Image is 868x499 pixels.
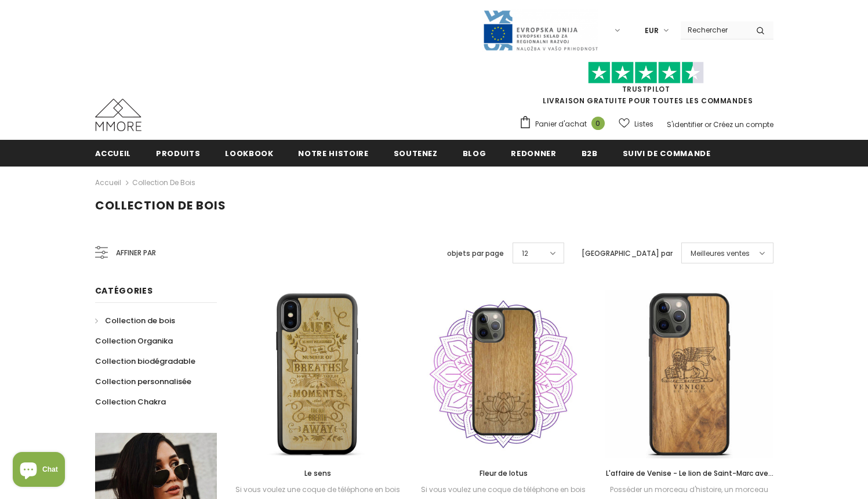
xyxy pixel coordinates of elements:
[606,468,773,491] span: L'affaire de Venise - Le lion de Saint-Marc avec le lettrage
[463,148,486,159] span: Blog
[634,118,653,130] span: Listes
[304,468,331,478] span: Le sens
[95,331,173,351] a: Collection Organika
[298,140,368,166] a: Notre histoire
[582,148,598,159] span: B2B
[95,148,132,159] span: Accueil
[9,452,68,490] inbox-online-store-chat: Shopify online store chat
[95,392,166,412] a: Collection Chakra
[511,140,556,166] a: Redonner
[522,248,528,259] span: 12
[681,21,747,38] input: Search Site
[394,148,438,159] span: soutenez
[447,248,504,259] label: objets par page
[463,140,486,166] a: Blog
[623,140,711,166] a: Suivi de commande
[95,285,153,296] span: Catégories
[535,118,587,130] span: Panier d'achat
[95,140,132,166] a: Accueil
[519,67,773,106] span: LIVRAISON GRATUITE POUR TOUTES LES COMMANDES
[419,467,587,480] a: Fleur de lotus
[95,371,191,392] a: Collection personnalisée
[156,140,200,166] a: Produits
[480,468,528,478] span: Fleur de lotus
[394,140,438,166] a: soutenez
[234,467,402,480] a: Le sens
[667,120,703,129] a: S'identifier
[95,376,191,387] span: Collection personnalisée
[95,356,195,367] span: Collection biodégradable
[582,248,673,259] label: [GEOGRAPHIC_DATA] par
[591,117,605,130] span: 0
[645,25,659,37] span: EUR
[582,140,598,166] a: B2B
[95,197,226,214] span: Collection de bois
[95,396,166,407] span: Collection Chakra
[619,114,653,134] a: Listes
[519,115,611,133] a: Panier d'achat 0
[95,99,141,131] img: Cas MMORE
[116,247,156,259] span: Affiner par
[623,148,711,159] span: Suivi de commande
[691,248,750,259] span: Meilleures ventes
[95,351,195,371] a: Collection biodégradable
[105,315,175,326] span: Collection de bois
[704,120,711,129] span: or
[713,120,773,129] a: Créez un compte
[588,62,704,84] img: Faites confiance aux étoiles pilotes
[605,467,773,480] a: L'affaire de Venise - Le lion de Saint-Marc avec le lettrage
[95,335,173,346] span: Collection Organika
[225,148,273,159] span: Lookbook
[95,310,175,331] a: Collection de bois
[482,9,598,52] img: Javni Razpis
[225,140,273,166] a: Lookbook
[622,84,670,94] a: TrustPilot
[482,25,598,35] a: Javni Razpis
[132,178,195,187] a: Collection de bois
[95,176,121,190] a: Accueil
[511,148,556,159] span: Redonner
[298,148,368,159] span: Notre histoire
[156,148,200,159] span: Produits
